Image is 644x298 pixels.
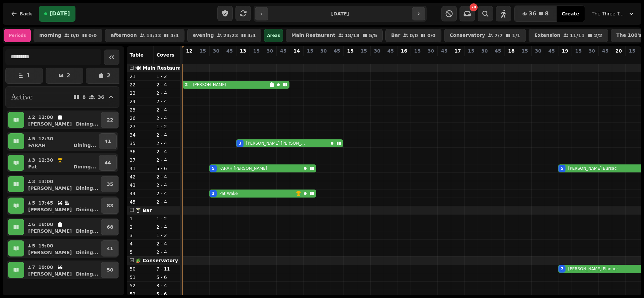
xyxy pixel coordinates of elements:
[111,33,137,38] p: afternoon
[28,185,72,192] p: [PERSON_NAME]
[129,81,151,88] p: 22
[548,48,555,54] p: 45
[32,200,36,206] p: 5
[104,50,119,65] button: Collapse sidebar
[129,115,151,122] p: 26
[240,48,246,54] p: 13
[441,48,447,54] p: 45
[549,56,554,62] p: 0
[264,29,283,42] div: Areas
[468,56,474,62] p: 0
[522,48,528,54] p: 15
[25,198,100,214] button: 517:45[PERSON_NAME]Dining...
[32,157,36,163] p: 3
[101,219,119,235] button: 68
[25,133,98,149] button: 512:30FARAHDining...
[129,215,151,222] p: 1
[99,155,117,171] button: 44
[38,135,53,142] p: 12:30
[39,33,61,38] p: morning
[156,274,178,281] p: 5 - 6
[129,90,151,96] p: 23
[522,56,527,62] p: 0
[482,56,487,62] p: 0
[129,165,151,172] p: 41
[71,33,79,38] p: 0 / 0
[129,224,151,230] p: 2
[494,33,503,38] p: 7 / 7
[294,56,299,62] p: 0
[76,185,98,192] p: Dining ...
[556,6,585,22] button: Create
[213,48,219,54] p: 30
[575,48,582,54] p: 15
[347,48,354,54] p: 15
[560,266,563,272] div: 7
[25,176,100,192] button: 313:00[PERSON_NAME]Dining...
[4,29,31,42] div: Periods
[28,121,72,127] p: [PERSON_NAME]
[307,56,313,62] p: 0
[129,73,151,80] p: 21
[38,264,53,271] p: 19:00
[129,232,151,239] p: 3
[414,48,421,54] p: 15
[105,138,111,145] p: 41
[76,249,98,256] p: Dining ...
[76,228,98,234] p: Dining ...
[334,48,340,54] p: 45
[129,132,151,138] p: 34
[170,33,179,38] p: 4 / 4
[38,200,53,206] p: 17:45
[529,29,608,42] button: Extension11/112/2
[11,92,33,102] h2: Active
[345,33,360,38] p: 18 / 18
[28,228,72,234] p: [PERSON_NAME]
[187,29,262,42] button: evening23/234/4
[223,33,238,38] p: 23 / 23
[450,33,485,38] p: Conservatory
[107,245,113,252] p: 41
[101,240,119,256] button: 41
[129,291,151,297] p: 53
[105,29,184,42] button: afternoon13/134/4
[129,106,151,113] p: 25
[129,140,151,147] p: 35
[219,166,267,171] p: FARAH [PERSON_NAME]
[156,215,178,222] p: 1 - 2
[38,242,53,249] p: 19:00
[156,73,178,80] p: 1 - 2
[156,249,178,255] p: 2 - 4
[602,48,608,54] p: 45
[25,112,100,128] button: 212:00[PERSON_NAME]Dining...
[76,121,98,127] p: Dining ...
[253,48,260,54] p: 15
[28,142,46,149] p: FARAH
[455,56,460,62] p: 0
[129,123,151,130] p: 27
[291,33,335,38] p: Main Restaurant
[186,56,192,62] p: 2
[589,56,594,62] p: 0
[129,173,151,180] p: 42
[560,166,563,171] div: 5
[293,48,300,54] p: 14
[428,56,433,62] p: 0
[156,199,178,205] p: 2 - 4
[25,155,98,171] button: 312:30PatDining...
[481,48,488,54] p: 30
[107,224,113,230] p: 68
[570,33,585,38] p: 11 / 11
[186,48,192,54] p: 12
[156,123,178,130] p: 1 - 2
[107,267,113,273] p: 50
[441,56,447,62] p: 0
[76,271,98,277] p: Dining ...
[156,182,178,189] p: 2 - 4
[588,8,639,20] button: The Three Trees
[568,166,617,171] p: [PERSON_NAME] Bursac
[28,163,37,170] p: Pat
[374,48,380,54] p: 30
[267,48,273,54] p: 30
[129,148,151,155] p: 36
